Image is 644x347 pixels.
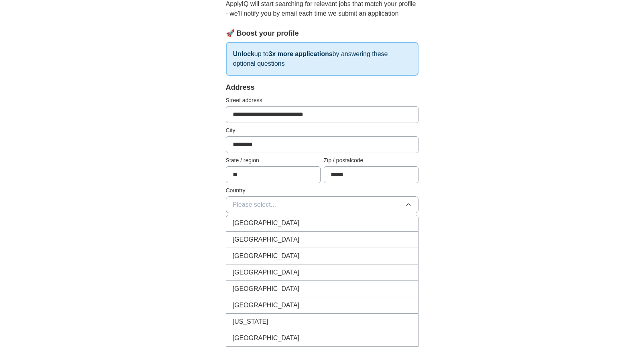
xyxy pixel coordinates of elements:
[226,82,418,93] div: Address
[226,126,418,135] label: City
[268,50,332,57] strong: 3x more applications
[233,251,300,261] span: [GEOGRAPHIC_DATA]
[233,333,300,343] span: [GEOGRAPHIC_DATA]
[233,317,268,327] span: [US_STATE]
[226,156,321,165] label: State / region
[324,156,418,165] label: Zip / postalcode
[233,235,300,244] span: [GEOGRAPHIC_DATA]
[233,200,276,210] span: Please select...
[233,218,300,228] span: [GEOGRAPHIC_DATA]
[226,196,418,213] button: Please select...
[233,268,300,277] span: [GEOGRAPHIC_DATA]
[226,28,418,39] div: 🚀 Boost your profile
[226,42,418,76] p: up to by answering these optional questions
[226,186,418,195] label: Country
[233,50,254,57] strong: Unlock
[226,96,418,105] label: Street address
[233,301,300,310] span: [GEOGRAPHIC_DATA]
[233,284,300,294] span: [GEOGRAPHIC_DATA]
